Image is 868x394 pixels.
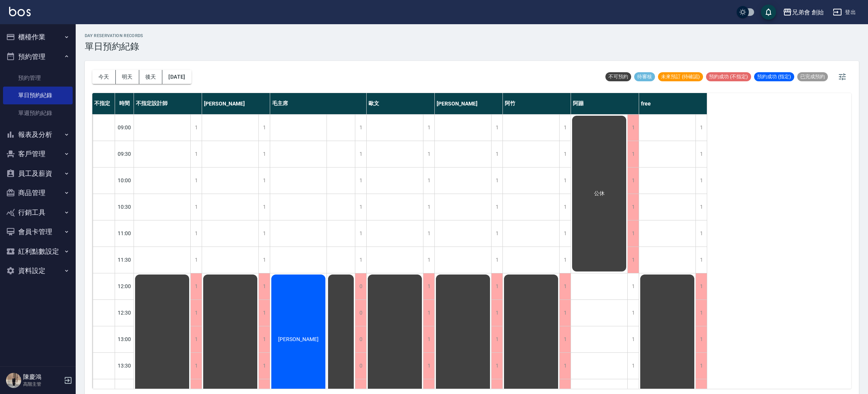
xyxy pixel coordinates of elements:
[367,93,435,114] div: 歐文
[559,247,571,273] div: 1
[491,220,502,247] div: 1
[627,194,639,220] div: 1
[115,352,134,379] div: 13:30
[3,27,73,47] button: 櫃檯作業
[559,220,571,247] div: 1
[258,300,270,326] div: 1
[202,93,270,114] div: [PERSON_NAME]
[355,300,366,326] div: 0
[277,336,320,342] span: [PERSON_NAME]
[355,194,366,220] div: 1
[423,273,434,299] div: 1
[695,168,707,194] div: 1
[258,247,270,273] div: 1
[190,353,202,379] div: 1
[139,70,163,84] button: 後天
[797,73,828,80] span: 已完成預約
[634,73,655,80] span: 待審核
[115,247,134,273] div: 11:30
[115,326,134,352] div: 13:00
[190,247,202,273] div: 1
[639,93,707,114] div: free
[258,141,270,167] div: 1
[115,167,134,194] div: 10:00
[491,141,502,167] div: 1
[627,273,639,299] div: 1
[3,87,73,104] a: 單日預約紀錄
[190,168,202,194] div: 1
[190,220,202,247] div: 1
[115,220,134,247] div: 11:00
[3,125,73,144] button: 報表及分析
[258,115,270,141] div: 1
[92,93,115,114] div: 不指定
[695,247,707,273] div: 1
[627,326,639,352] div: 1
[754,73,794,80] span: 預約成功 (指定)
[658,73,703,80] span: 未來預訂 (待確認)
[559,353,571,379] div: 1
[423,141,434,167] div: 1
[423,115,434,141] div: 1
[190,115,202,141] div: 1
[706,73,751,80] span: 預約成功 (不指定)
[559,326,571,352] div: 1
[3,203,73,222] button: 行銷工具
[423,326,434,352] div: 1
[115,93,134,114] div: 時間
[491,168,502,194] div: 1
[258,194,270,220] div: 1
[3,261,73,281] button: 資料設定
[85,33,143,38] h2: day Reservation records
[571,93,639,114] div: 阿蹦
[559,168,571,194] div: 1
[116,70,139,84] button: 明天
[9,7,31,16] img: Logo
[780,5,827,20] button: 兄弟會 創始
[627,300,639,326] div: 1
[559,300,571,326] div: 1
[270,93,367,114] div: 毛主席
[423,353,434,379] div: 1
[695,141,707,167] div: 1
[190,326,202,352] div: 1
[695,353,707,379] div: 1
[423,300,434,326] div: 1
[258,273,270,299] div: 1
[695,300,707,326] div: 1
[3,69,73,87] a: 預約管理
[355,247,366,273] div: 1
[3,104,73,122] a: 單週預約紀錄
[355,273,366,299] div: 0
[115,273,134,299] div: 12:00
[3,183,73,203] button: 商品管理
[627,247,639,273] div: 1
[491,300,502,326] div: 1
[355,141,366,167] div: 1
[423,220,434,247] div: 1
[695,194,707,220] div: 1
[23,373,62,381] h5: 陳慶鴻
[491,273,502,299] div: 1
[627,141,639,167] div: 1
[695,273,707,299] div: 1
[258,168,270,194] div: 1
[115,141,134,167] div: 09:30
[423,168,434,194] div: 1
[559,194,571,220] div: 1
[355,220,366,247] div: 1
[355,353,366,379] div: 0
[258,353,270,379] div: 1
[695,220,707,247] div: 1
[627,115,639,141] div: 1
[627,220,639,247] div: 1
[627,353,639,379] div: 1
[435,93,503,114] div: [PERSON_NAME]
[3,222,73,242] button: 會員卡管理
[627,168,639,194] div: 1
[503,93,571,114] div: 阿竹
[792,8,824,17] div: 兄弟會 創始
[605,73,631,80] span: 不可預約
[115,194,134,220] div: 10:30
[162,70,191,84] button: [DATE]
